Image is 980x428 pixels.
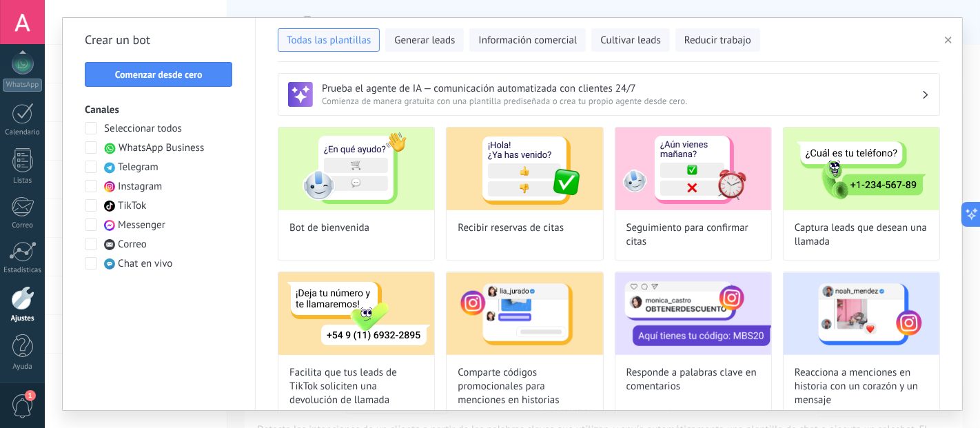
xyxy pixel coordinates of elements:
img: Reacciona a menciones en historia con un corazón y un mensaje [784,272,939,355]
span: Responde a palabras clave en comentarios [626,366,760,394]
img: Captura leads que desean una llamada [784,128,939,210]
span: Reacciona a menciones en historia con un corazón y un mensaje [795,366,928,407]
div: Correo [3,221,43,230]
button: Todas las plantillas [278,28,380,52]
div: Estadísticas [3,266,43,275]
span: Información comercial [478,34,577,48]
span: Facilita que tus leads de TikTok soliciten una devolución de llamada [289,366,423,407]
div: Calendario [3,128,43,137]
span: Generar leads [394,34,455,48]
button: Reducir trabajo [675,28,760,52]
span: Bot de bienvenida [289,221,369,235]
div: WhatsApp [3,79,42,92]
h3: Canales [85,103,233,116]
span: TikTok [118,199,146,213]
span: Messenger [118,218,165,232]
span: Instagram [118,180,162,194]
button: Cultivar leads [591,28,669,52]
h3: Prueba el agente de IA — comunicación automatizada con clientes 24/7 [322,82,921,95]
span: Correo [118,238,147,252]
img: Comparte códigos promocionales para menciones en historias [447,272,602,355]
div: Ayuda [3,363,43,371]
span: Seguimiento para confirmar citas [626,221,760,249]
div: Listas [3,176,43,185]
span: Reducir trabajo [684,34,751,48]
img: Responde a palabras clave en comentarios [615,272,771,355]
span: Comienza de manera gratuita con una plantilla prediseñada o crea tu propio agente desde cero. [322,95,921,107]
img: Seguimiento para confirmar citas [615,128,771,210]
span: Comenzar desde cero [115,70,203,79]
button: Información comercial [469,28,586,52]
div: Ajustes [3,314,43,323]
img: Bot de bienvenida [278,128,434,210]
span: WhatsApp Business [119,141,204,155]
span: Recibir reservas de citas [458,221,564,235]
img: Recibir reservas de citas [447,128,602,210]
button: Generar leads [385,28,464,52]
span: Telegram [118,161,159,174]
span: Todas las plantillas [287,34,371,48]
span: 1 [25,390,36,401]
img: Facilita que tus leads de TikTok soliciten una devolución de llamada [278,272,434,355]
span: Chat en vivo [118,257,172,271]
span: Cultivar leads [600,34,660,48]
button: Comenzar desde cero [85,62,232,87]
span: Comparte códigos promocionales para menciones en historias [458,366,591,407]
h2: Crear un bot [85,29,233,51]
span: Captura leads que desean una llamada [795,221,928,249]
span: Seleccionar todos [104,122,182,136]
